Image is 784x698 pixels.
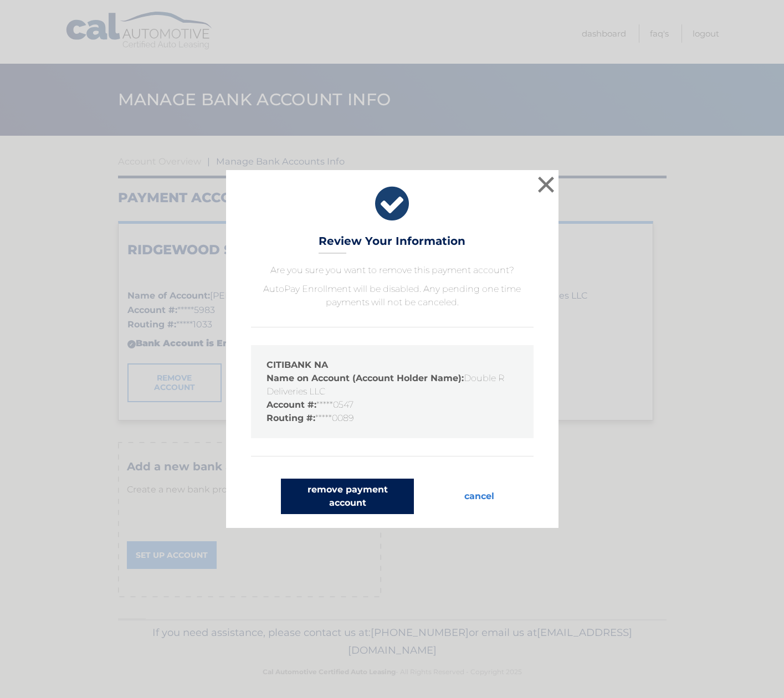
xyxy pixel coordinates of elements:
button: cancel [455,479,503,514]
p: AutoPay Enrollment will be disabled. Any pending one time payments will not be canceled. [251,283,534,309]
p: Are you sure you want to remove this payment account? [251,264,534,277]
button: × [535,173,557,196]
strong: Name on Account (Account Holder Name): [267,373,464,383]
strong: CITIBANK NA [267,360,328,370]
h3: Review Your Information [319,234,465,254]
button: remove payment account [281,479,414,514]
li: Double R Deliveries LLC [267,372,518,398]
strong: Account #: [267,399,316,410]
strong: Routing #: [267,413,315,423]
